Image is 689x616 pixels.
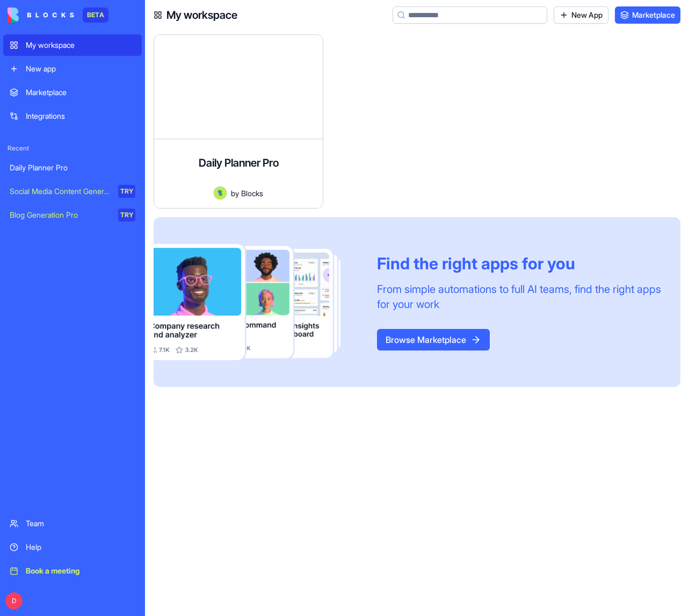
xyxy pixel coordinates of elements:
a: Book a meeting [3,560,142,582]
div: New app [26,63,135,74]
div: From simple automations to full AI teams, find the right apps for your work [377,282,663,312]
span: Blocks [241,188,263,199]
a: Daily Planner ProAvatarbyBlocks [154,34,323,209]
span: D [5,592,23,610]
img: logo [8,8,74,23]
a: Blog Generation ProTRY [3,204,142,226]
div: Book a meeting [26,565,135,576]
div: Integrations [26,111,135,121]
div: Social Media Content Generator [10,186,111,197]
div: Help [26,542,135,553]
a: Daily Planner Pro [3,157,142,178]
a: Team [3,513,142,534]
div: BETA [83,8,108,23]
a: Browse Marketplace [377,334,490,345]
img: Avatar [214,187,227,199]
a: BETA [8,8,108,23]
a: My workspace [3,34,142,56]
span: by [231,188,239,199]
h4: My workspace [166,8,237,23]
div: My workspace [26,40,135,51]
div: Team [26,518,135,529]
a: Marketplace [615,6,680,24]
div: TRY [118,185,135,198]
a: Marketplace [3,82,142,103]
div: Find the right apps for you [377,254,663,273]
div: Marketplace [26,87,135,98]
a: New app [3,58,142,80]
a: Help [3,536,142,558]
div: Daily Planner Pro [10,162,135,173]
span: Recent [3,144,142,153]
a: Social Media Content GeneratorTRY [3,181,142,202]
a: New App [554,6,608,24]
h4: Daily Planner Pro [199,155,279,170]
a: Integrations [3,105,142,127]
button: Browse Marketplace [377,329,490,350]
div: Blog Generation Pro [10,210,111,220]
div: TRY [118,209,135,221]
